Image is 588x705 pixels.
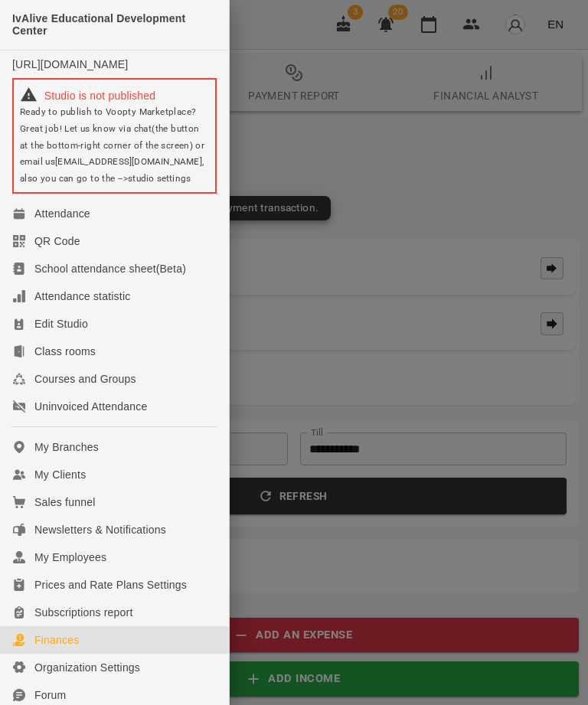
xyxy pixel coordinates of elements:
[34,550,106,565] div: My Employees
[128,173,191,184] a: studio settings
[34,687,66,703] div: Forum
[34,660,140,675] div: Organization Settings
[34,467,86,482] div: My Clients
[20,86,209,104] div: Studio is not published
[34,261,186,276] div: School attendance sheet(Beta)
[34,206,90,221] div: Attendance
[12,12,217,38] span: IvAlive Educational Development Center
[34,632,79,648] div: Finances
[34,439,99,455] div: My Branches
[34,605,133,620] div: Subscriptions report
[34,233,80,249] div: QR Code
[55,156,202,167] a: [EMAIL_ADDRESS][DOMAIN_NAME]
[34,494,95,510] div: Sales funnel
[20,106,204,183] span: Ready to publish to Voopty Marketplace? Great job! Let us know via chat(the button at the bottom-...
[12,58,128,70] a: [URL][DOMAIN_NAME]
[34,399,147,414] div: Uninvoiced Attendance
[34,289,130,304] div: Attendance statistic
[34,371,136,387] div: Courses and Groups
[34,522,166,537] div: Newsletters & Notifications
[34,577,187,592] div: Prices and Rate Plans Settings
[34,344,96,359] div: Class rooms
[34,316,88,331] div: Edit Studio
